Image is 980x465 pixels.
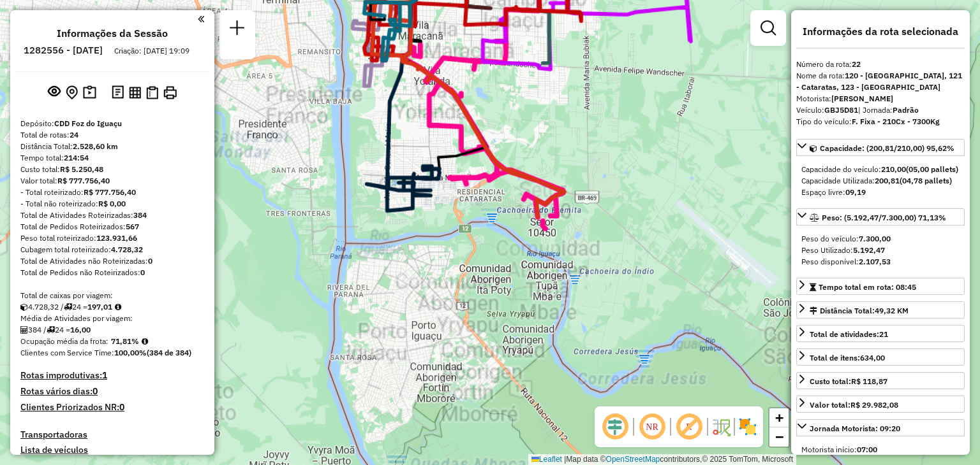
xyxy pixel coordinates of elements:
[54,118,122,128] strong: CDD Foz do Iguaçu
[24,45,103,56] h6: 1282556 - [DATE]
[796,419,965,436] a: Jornada Motorista: 09:20
[801,245,960,256] div: Peso Utilizado:
[810,329,888,339] span: Total de atividades:
[796,25,965,38] h4: Informações da rota selecionada
[796,372,965,389] a: Custo total:R$ 118,87
[893,105,919,115] strong: Padrão
[796,139,965,156] a: Capacidade: (200,81/210,00) 95,62%
[600,411,630,442] span: Ocultar deslocamento
[881,164,906,174] strong: 210,00
[796,208,965,225] a: Peso: (5.192,47/7.300,00) 71,13%
[810,399,898,411] div: Valor total:
[796,104,965,116] div: Veículo:
[637,411,667,442] span: Ocultar NR
[20,386,204,397] h4: Rotas vários dias:
[70,325,91,334] strong: 16,00
[796,93,965,104] div: Motorista:
[810,376,887,387] div: Custo total:
[824,105,858,115] strong: GBJ5D81
[711,417,731,437] img: Fluxo de ruas
[20,429,204,440] h4: Transportadoras
[20,370,204,381] h4: Rotas improdutivas:
[111,336,139,346] strong: 71,81%
[20,221,204,232] div: Total de Pedidos Roteirizados:
[845,187,866,197] strong: 09,19
[20,290,204,301] div: Total de caixas por viagem:
[20,118,204,129] div: Depósito:
[875,176,900,185] strong: 200,81
[20,175,204,187] div: Valor total:
[564,455,566,464] span: |
[20,267,204,278] div: Total de Pedidos não Roteirizados:
[822,213,946,222] span: Peso: (5.192,47/7.300,00) 71,13%
[96,233,137,243] strong: 123.931,66
[801,444,960,455] div: Motorista início:
[84,187,136,197] strong: R$ 777.756,40
[64,303,72,311] i: Total de rotas
[810,352,885,364] div: Total de itens:
[606,455,660,464] a: OpenStreetMap
[20,244,204,255] div: Cubagem total roteirizado:
[875,306,909,315] span: 49,32 KM
[531,455,562,464] a: Leaflet
[801,256,960,268] div: Peso disponível:
[801,164,960,175] div: Capacidade do veículo:
[900,176,952,185] strong: (04,78 pallets)
[20,164,204,175] div: Custo total:
[755,15,781,41] a: Exibir filtros
[142,338,148,345] em: Média calculada utilizando a maior ocupação (%Peso ou %Cubagem) de cada rota da sessão. Rotas cro...
[674,411,704,442] span: Exibir rótulo
[147,348,191,357] strong: (384 de 384)
[20,301,204,313] div: 4.728,32 / 24 =
[20,324,204,336] div: 384 / 24 =
[63,83,80,103] button: Centralizar mapa no depósito ou ponto de apoio
[109,83,126,103] button: Logs desbloquear sessão
[906,164,958,174] strong: (05,00 pallets)
[126,222,139,231] strong: 567
[20,348,114,357] span: Clientes com Service Time:
[819,282,916,292] span: Tempo total em rota: 08:45
[114,348,147,357] strong: 100,00%
[98,199,126,208] strong: R$ 0,00
[20,255,204,267] div: Total de Atividades não Roteirizadas:
[796,159,965,203] div: Capacidade: (200,81/210,00) 95,62%
[198,11,204,26] a: Clique aqui para minimizar o painel
[20,445,204,455] h4: Lista de veículos
[20,129,204,141] div: Total de rotas:
[20,326,28,334] i: Total de Atividades
[111,245,143,254] strong: 4.728,32
[64,153,89,162] strong: 214:54
[853,245,885,255] strong: 5.192,47
[775,410,783,426] span: +
[20,152,204,164] div: Tempo total:
[801,175,960,187] div: Capacidade Utilizada:
[852,117,940,126] strong: F. Fixa - 210Cx - 7300Kg
[20,402,204,413] h4: Clientes Priorizados NR:
[60,164,103,174] strong: R$ 5.250,48
[879,329,888,339] strong: 21
[20,313,204,324] div: Média de Atividades por viagem:
[857,445,877,454] strong: 07:00
[796,301,965,318] a: Distância Total:49,32 KM
[20,210,204,221] div: Total de Atividades Roteirizadas:
[796,228,965,273] div: Peso: (5.192,47/7.300,00) 71,13%
[73,141,118,151] strong: 2.528,60 km
[859,257,891,266] strong: 2.107,53
[738,417,758,437] img: Exibir/Ocultar setores
[70,130,78,139] strong: 24
[225,15,250,44] a: Nova sessão e pesquisa
[769,408,789,427] a: Zoom in
[810,305,909,317] div: Distância Total:
[161,83,179,102] button: Imprimir Rotas
[796,325,965,342] a: Total de atividades:21
[20,336,108,346] span: Ocupação média da frota:
[796,59,965,70] div: Número da rota:
[20,232,204,244] div: Peso total roteirizado:
[47,326,55,334] i: Total de rotas
[858,105,919,115] span: | Jornada:
[140,268,145,277] strong: 0
[801,187,960,198] div: Espaço livre:
[87,302,112,311] strong: 197,01
[20,141,204,152] div: Distância Total:
[796,70,965,93] div: Nome da rota:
